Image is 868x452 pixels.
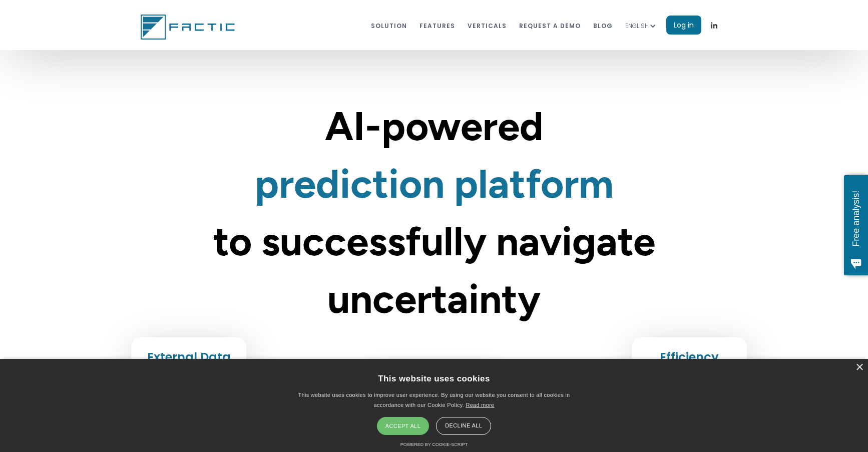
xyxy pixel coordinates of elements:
h2: External Data [145,350,233,365]
a: Powered by cookie-script [400,442,468,447]
a: Log in [666,16,701,35]
span: This website uses cookies to improve user experience. By using our website you consent to all coo... [298,392,570,408]
a: Solution [371,16,407,35]
div: × [855,364,863,371]
div: This website uses cookies [378,366,490,390]
h2: Efficiency [657,350,721,365]
a: VERTICALS [468,16,507,35]
span: AI-powered to successfully navigate uncertainty [213,102,655,323]
a: REQUEST A DEMO [519,16,581,35]
div: ENGLISH [625,10,666,41]
a: features [419,16,455,35]
div: Accept all [377,417,429,435]
div: ENGLISH [625,21,649,31]
div: Decline all [436,417,491,435]
a: blog [593,16,613,35]
strong: prediction platform ‍ [255,160,614,208]
a: Read more [466,402,494,408]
